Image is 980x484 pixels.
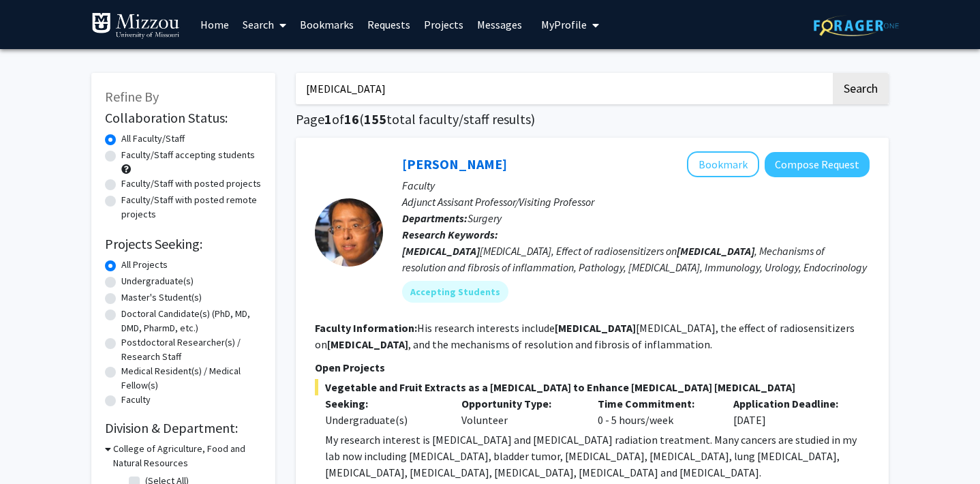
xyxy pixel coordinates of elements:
[468,211,502,225] span: Surgery
[723,395,859,428] div: [DATE]
[293,1,361,48] a: Bookmarks
[402,243,870,275] div: [MEDICAL_DATA], Effect of radiosensitizers on , Mechanisms of resolution and fibrosis of inflamma...
[296,73,831,104] input: Search Keywords
[296,111,889,127] h1: Page of ( total faculty/staff results)
[121,274,194,288] label: Undergraduate(s)
[325,412,441,428] div: Undergraduate(s)
[121,132,185,146] label: All Faculty/Staff
[105,88,159,105] span: Refine By
[344,110,359,127] span: 16
[833,73,889,104] button: Search
[315,359,870,376] p: Open Projects
[121,193,262,222] label: Faculty/Staff with posted remote projects
[105,236,262,252] h2: Projects Seeking:
[121,148,255,162] label: Faculty/Staff accepting students
[315,321,417,335] b: Faculty Information:
[814,15,899,36] img: ForagerOne Logo
[121,364,262,393] label: Medical Resident(s) / Medical Fellow(s)
[194,1,236,48] a: Home
[236,1,293,48] a: Search
[417,1,470,48] a: Projects
[470,1,529,48] a: Messages
[121,177,261,191] label: Faculty/Staff with posted projects
[765,152,870,177] button: Compose Request to Yujiang Fang
[402,244,480,258] b: [MEDICAL_DATA]
[733,395,849,412] p: Application Deadline:
[327,337,408,351] b: [MEDICAL_DATA]
[91,12,180,40] img: University of Missouri Logo
[121,393,151,407] label: Faculty
[598,395,714,412] p: Time Commitment:
[364,110,386,127] span: 155
[324,110,332,127] span: 1
[121,290,202,305] label: Master's Student(s)
[541,18,587,31] span: My Profile
[402,281,508,303] mat-chip: Accepting Students
[113,442,262,470] h3: College of Agriculture, Food and Natural Resources
[105,420,262,436] h2: Division & Department:
[121,307,262,335] label: Doctoral Candidate(s) (PhD, MD, DMD, PharmD, etc.)
[361,1,417,48] a: Requests
[10,423,58,474] iframe: Chat
[315,379,870,395] span: Vegetable and Fruit Extracts as a [MEDICAL_DATA] to Enhance [MEDICAL_DATA] [MEDICAL_DATA]
[121,258,168,272] label: All Projects
[325,433,857,479] span: My research interest is [MEDICAL_DATA] and [MEDICAL_DATA] radiation treatment. Many cancers are s...
[555,321,636,335] b: [MEDICAL_DATA]
[677,244,754,258] b: [MEDICAL_DATA]
[402,155,507,172] a: [PERSON_NAME]
[402,194,870,210] p: Adjunct Assisant Professor/Visiting Professor
[687,151,759,177] button: Add Yujiang Fang to Bookmarks
[325,395,441,412] p: Seeking:
[402,177,870,194] p: Faculty
[461,395,577,412] p: Opportunity Type:
[587,395,724,428] div: 0 - 5 hours/week
[402,211,468,225] b: Departments:
[402,228,498,241] b: Research Keywords:
[451,395,587,428] div: Volunteer
[315,321,855,351] fg-read-more: His research interests include [MEDICAL_DATA], the effect of radiosensitizers on , and the mechan...
[105,110,262,126] h2: Collaboration Status:
[121,335,262,364] label: Postdoctoral Researcher(s) / Research Staff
